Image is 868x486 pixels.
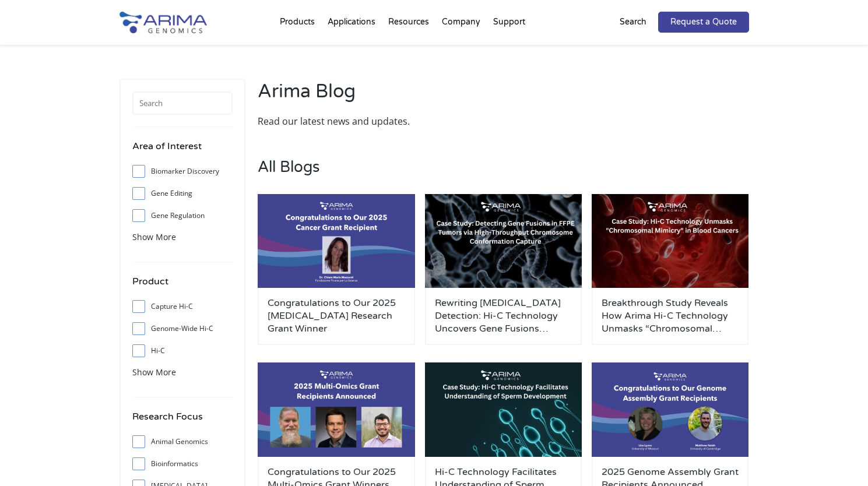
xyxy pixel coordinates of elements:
[258,114,497,129] p: Read our latest news and updates.
[658,12,749,33] a: Request a Quote
[268,297,405,335] a: Congratulations to Our 2025 [MEDICAL_DATA] Research Grant Winner
[120,12,207,33] img: Arima-Genomics-logo
[132,139,233,163] h4: Area of Interest
[132,455,233,473] label: Bioinformatics
[132,207,233,224] label: Gene Regulation
[132,342,233,360] label: Hi-C
[620,15,646,30] p: Search
[132,298,233,315] label: Capture Hi-C
[425,362,582,457] img: Arima-March-Blog-Post-Banner-500x300.jpg
[132,367,176,378] span: Show More
[592,362,749,457] img: genome-assembly-grant-2025-1-500x300.jpg
[132,274,233,298] h4: Product
[435,297,572,335] a: Rewriting [MEDICAL_DATA] Detection: Hi-C Technology Uncovers Gene Fusions Missed by Standard Methods
[132,163,233,180] label: Biomarker Discovery
[132,185,233,202] label: Gene Editing
[132,231,176,242] span: Show More
[132,409,233,433] h4: Research Focus
[258,158,748,194] h3: All Blogs
[602,297,739,335] a: Breakthrough Study Reveals How Arima Hi-C Technology Unmasks “Chromosomal Mimicry” in Blood Cancers
[592,194,749,288] img: Arima-March-Blog-Post-Banner-1-500x300.jpg
[258,194,415,288] img: genome-assembly-grant-2025-500x300.png
[425,194,582,288] img: Arima-March-Blog-Post-Banner-2-500x300.jpg
[258,79,497,114] h2: Arima Blog
[132,320,233,337] label: Genome-Wide Hi-C
[132,91,233,115] input: Search
[258,362,415,457] img: 2025-multi-omics-grant-winners-500x300.jpg
[132,433,233,450] label: Animal Genomics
